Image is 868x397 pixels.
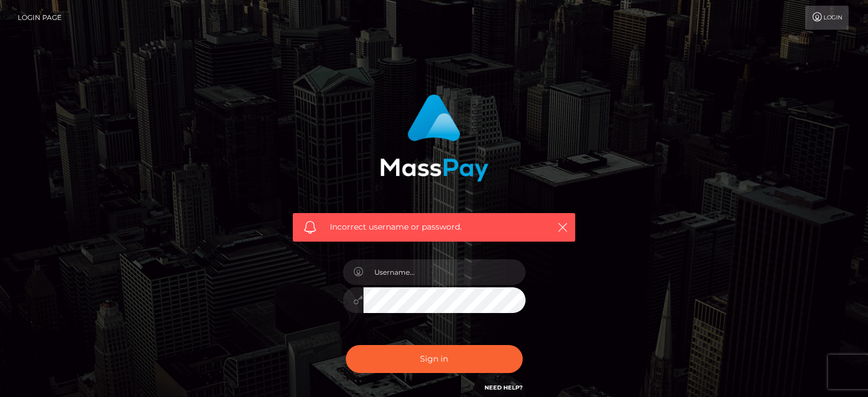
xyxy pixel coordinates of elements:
a: Login [805,6,849,30]
img: MassPay Login [380,94,488,182]
span: Incorrect username or password. [330,221,538,233]
input: Username... [364,259,526,285]
a: Login Page [18,6,62,30]
button: Sign in [346,345,523,373]
a: Need Help? [485,384,523,391]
